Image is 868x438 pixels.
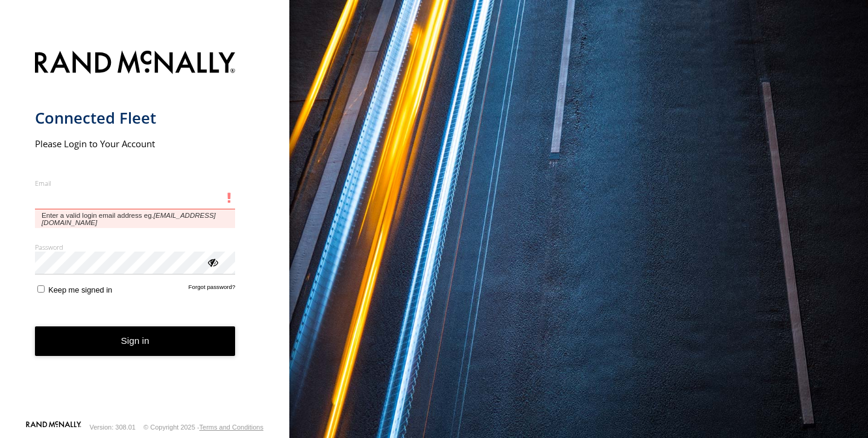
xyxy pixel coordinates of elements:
[206,256,218,268] div: ViewPassword
[200,424,263,431] a: Terms and Conditions
[189,284,236,294] a: Forgot password?
[35,48,236,79] img: Rand McNally
[37,285,45,293] input: Keep me signed in
[35,43,255,420] form: main
[48,285,112,294] span: Keep me signed in
[35,243,236,252] label: Password
[35,209,236,228] span: Enter a valid login email address eg.
[35,179,236,188] label: Email
[26,421,81,433] a: Visit our Website
[35,108,236,128] h1: Connected Fleet
[90,424,136,431] div: Version: 308.01
[35,326,236,356] button: Sign in
[35,138,236,150] h2: Please Login to Your Account
[42,212,216,226] em: [EMAIL_ADDRESS][DOMAIN_NAME]
[143,424,263,431] div: © Copyright 2025 -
